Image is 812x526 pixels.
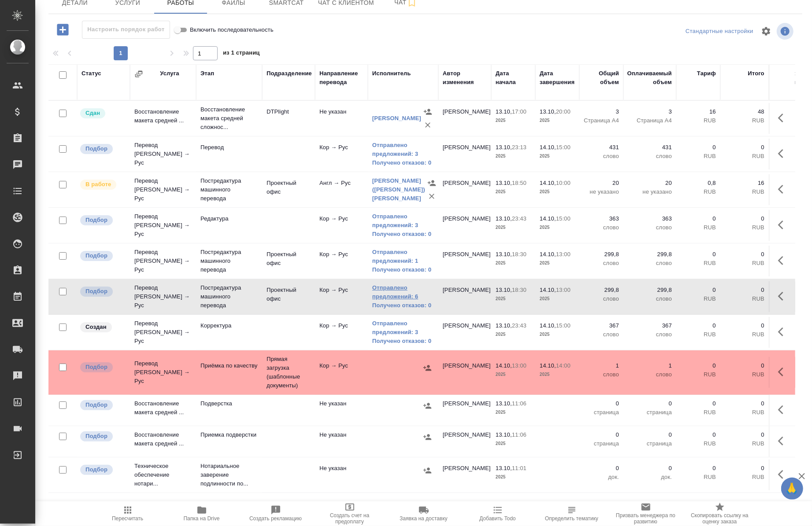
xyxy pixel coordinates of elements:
[79,399,126,411] div: Можно подбирать исполнителей
[85,180,111,189] p: В работе
[683,501,757,526] button: Скопировать ссылку на оценку заказа
[556,322,571,329] p: 15:00
[540,188,575,196] p: 2025
[496,144,512,151] p: 13.10,
[725,223,764,232] p: RUB
[130,395,196,426] td: Восстановление макета средней ...
[628,152,672,161] p: слово
[421,399,434,412] button: Назначить
[556,362,571,369] p: 14:00
[85,251,108,260] p: Подбор
[438,174,491,205] td: [PERSON_NAME]
[628,259,672,268] p: слово
[681,107,716,116] p: 16
[556,287,571,293] p: 13:00
[112,515,143,522] span: Пересчитать
[372,301,434,310] a: Получено отказов: 0
[79,321,126,333] div: Заказ еще не согласован с клиентом, искать исполнителей рано
[512,431,527,438] p: 11:06
[315,357,368,388] td: Кор → Рус
[773,430,794,452] button: Здесь прячутся важные кнопки
[584,152,619,161] p: слово
[496,322,512,329] p: 13.10,
[51,21,75,39] button: Добавить работу
[79,250,126,262] div: Можно подбирать исполнителей
[545,515,598,522] span: Определить тематику
[628,223,672,232] p: слово
[584,473,619,482] p: док.
[421,105,434,118] button: Назначить
[190,26,274,34] span: Включить последовательность
[556,180,571,186] p: 10:00
[681,259,716,268] p: RUB
[785,479,800,498] span: 🙏
[628,464,672,473] p: 0
[512,144,527,151] p: 23:13
[421,464,434,477] button: Назначить
[773,179,794,200] button: Здесь прячутся важные кнопки
[372,177,425,202] a: [PERSON_NAME] ([PERSON_NAME]) [PERSON_NAME]
[584,250,619,259] p: 299,8
[438,139,491,169] td: [PERSON_NAME]
[725,250,764,259] p: 0
[372,283,434,301] a: Отправлено предложений: 6
[584,399,619,408] p: 0
[512,215,527,222] p: 23:43
[556,251,571,257] p: 13:00
[628,361,672,370] p: 1
[681,250,716,259] p: 0
[540,108,556,115] p: 13.10,
[372,337,434,346] a: Получено отказов: 0
[313,501,387,526] button: Создать счет на предоплату
[584,143,619,152] p: 431
[681,408,716,417] p: RUB
[584,286,619,294] p: 299,8
[683,25,756,38] div: split button
[319,69,363,87] div: Направление перевода
[200,283,258,310] p: Постредактура машинного перевода
[85,144,108,153] p: Подбор
[725,179,764,188] p: 16
[421,361,434,375] button: Назначить
[681,321,716,330] p: 0
[584,179,619,188] p: 20
[540,152,575,161] p: 2025
[200,177,258,203] p: Постредактура машинного перевода
[130,457,196,493] td: Техническое обеспечение нотари...
[540,287,556,293] p: 14.10,
[372,248,434,265] a: Отправлено предложений: 1
[496,431,512,438] p: 13.10,
[79,430,126,442] div: Можно подбирать исполнителей
[421,430,434,444] button: Назначить
[540,180,556,186] p: 14.10,
[628,214,672,223] p: 363
[372,158,434,167] a: Получено отказов: 0
[512,322,527,329] p: 23:43
[438,281,491,312] td: [PERSON_NAME]
[496,294,531,303] p: 2025
[130,279,196,314] td: Перевод [PERSON_NAME] → Рус
[315,103,368,134] td: Не указан
[372,265,434,274] a: Получено отказов: 0
[315,174,368,205] td: Англ → Рус
[725,330,764,339] p: RUB
[681,214,716,223] p: 0
[438,460,491,490] td: [PERSON_NAME]
[79,464,126,476] div: Можно подбирать исполнителей
[223,48,260,60] span: из 1 страниц
[438,210,491,241] td: [PERSON_NAME]
[496,400,512,407] p: 13.10,
[130,355,196,390] td: Перевод [PERSON_NAME] → Рус
[372,115,421,121] a: [PERSON_NAME]
[584,223,619,232] p: слово
[200,105,258,132] p: Восстановление макета средней сложнос...
[628,473,672,482] p: док.
[540,251,556,257] p: 14.10,
[512,362,527,369] p: 13:00
[315,460,368,490] td: Не указан
[372,230,434,239] a: Получено отказов: 0
[628,286,672,294] p: 299,8
[535,501,609,526] button: Определить тематику
[540,330,575,339] p: 2025
[628,250,672,259] p: 299,8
